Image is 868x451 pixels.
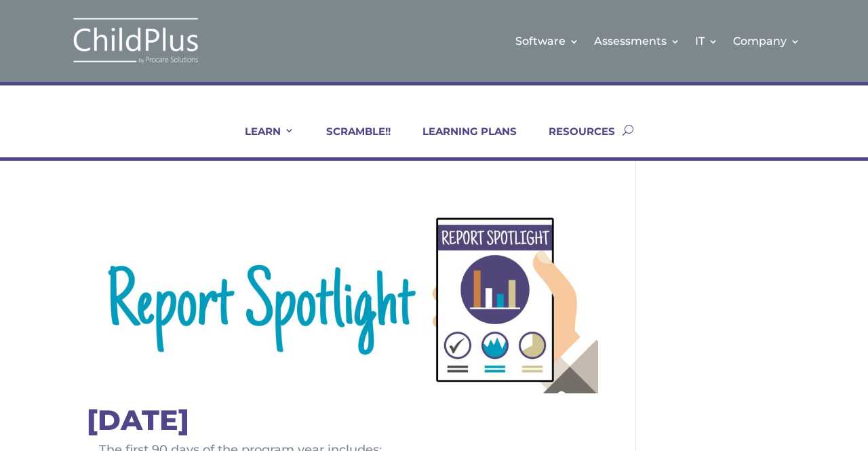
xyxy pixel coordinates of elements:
a: LEARNING PLANS [406,125,517,157]
a: RESOURCES [532,125,615,157]
a: LEARN [228,125,294,157]
a: Software [515,14,579,68]
a: IT [695,14,718,68]
a: Company [733,14,800,68]
h1: [DATE] [87,406,598,441]
a: SCRAMBLE!! [309,125,391,157]
a: Assessments [594,14,680,68]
